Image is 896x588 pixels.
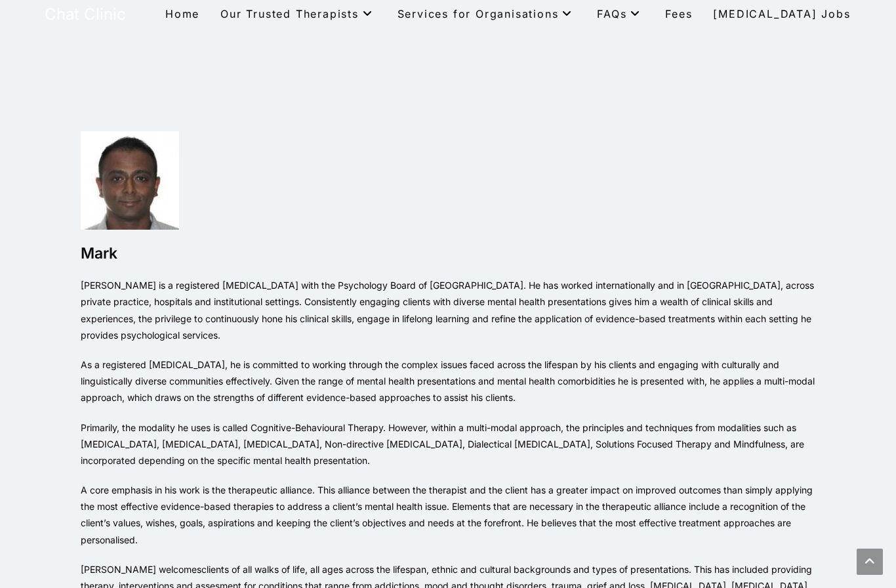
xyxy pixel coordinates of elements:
[45,5,126,24] a: Chat Clinic
[81,243,815,264] h1: Mark
[81,280,814,341] span: [PERSON_NAME] is a registered [MEDICAL_DATA] with the Psychology Board of [GEOGRAPHIC_DATA]. He h...
[81,359,815,403] span: As a registered [MEDICAL_DATA], he is committed to working through the complex issues faced acros...
[81,422,804,466] span: Primarily, the modality he uses is called Cognitive-Behavioural Therapy. However, within a multi-...
[81,131,179,230] img: Psychologist - Mark
[857,549,883,575] a: Scroll to the top of the page
[713,7,850,20] span: [MEDICAL_DATA] Jobs
[220,7,376,20] span: Our Trusted Therapists
[81,564,201,575] span: [PERSON_NAME] welcomes
[665,7,692,20] span: Fees
[81,484,813,545] span: A core emphasis in his work is the therapeutic alliance. This alliance between the therapist and ...
[397,7,577,20] span: Services for Organisations
[597,7,644,20] span: FAQs
[165,7,199,20] span: Home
